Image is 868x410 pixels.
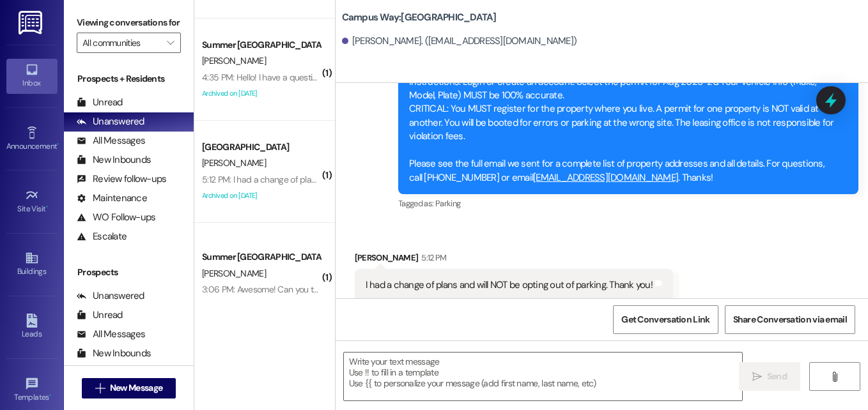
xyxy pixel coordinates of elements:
[6,185,58,219] a: Site Visit •
[752,372,762,382] i: 
[77,230,127,243] div: Escalate
[77,172,166,186] div: Review follow-ups
[398,194,858,213] div: Tagged as:
[202,157,266,169] span: [PERSON_NAME]
[77,289,144,303] div: Unanswered
[77,328,145,341] div: All Messages
[366,278,653,292] div: I had a change of plans and will NOT be opting out of parking. Thank you!
[19,11,45,34] img: ResiDesk Logo
[110,381,162,395] span: New Message
[201,188,322,204] div: Archived on [DATE]
[613,305,718,334] button: Get Conversation Link
[725,305,855,334] button: Share Conversation via email
[82,378,176,399] button: New Message
[409,20,838,185] div: ACTION REQ'D: Set up your 2025-26 parking. Please read carefully. Opt-Out: You're getting this be...
[95,383,105,393] i: 
[342,11,497,24] b: Campus Way: [GEOGRAPHIC_DATA]
[202,268,266,279] span: [PERSON_NAME]
[202,55,266,66] span: [PERSON_NAME]
[830,372,839,382] i: 
[733,313,847,326] span: Share Conversation via email
[49,391,51,400] span: •
[64,266,194,279] div: Prospects
[6,247,58,282] a: Buildings
[6,373,58,407] a: Templates •
[77,115,144,128] div: Unanswered
[6,310,58,344] a: Leads
[46,202,48,211] span: •
[77,153,151,167] div: New Inbounds
[57,140,59,149] span: •
[77,13,181,33] label: Viewing conversations for
[202,174,504,185] div: 5:12 PM: I had a change of plans and will NOT be opting out of parking. Thank you!
[342,34,577,48] div: [PERSON_NAME]. ([EMAIL_ADDRESS][DOMAIN_NAME])
[82,33,160,53] input: All communities
[167,38,174,48] i: 
[6,59,58,93] a: Inbox
[77,347,151,360] div: New Inbounds
[77,192,147,205] div: Maintenance
[202,140,320,154] div: [GEOGRAPHIC_DATA]
[418,251,446,264] div: 5:12 PM
[77,211,155,224] div: WO Follow-ups
[77,134,145,148] div: All Messages
[201,86,322,102] div: Archived on [DATE]
[355,251,673,269] div: [PERSON_NAME]
[77,308,123,322] div: Unread
[77,96,123,109] div: Unread
[202,72,714,83] div: 4:35 PM: Hello! I have a question about parking. If I don't get a parking pass, is there usually ...
[621,313,709,326] span: Get Conversation Link
[202,284,481,295] div: 3:06 PM: Awesome! Can you tell me more about the 300$ move in special?
[64,72,194,86] div: Prospects + Residents
[767,370,787,383] span: Send
[435,198,460,209] span: Parking
[202,250,320,264] div: Summer [GEOGRAPHIC_DATA]
[739,362,801,391] button: Send
[202,38,320,52] div: Summer [GEOGRAPHIC_DATA]
[533,171,678,184] a: [EMAIL_ADDRESS][DOMAIN_NAME]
